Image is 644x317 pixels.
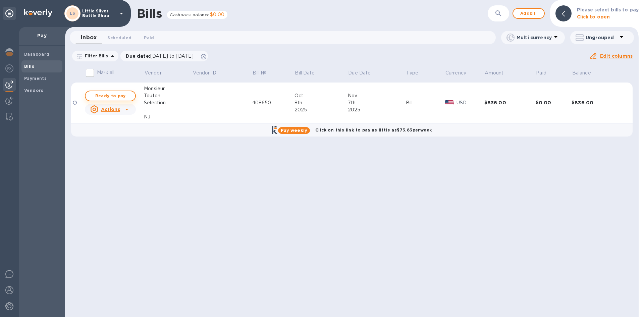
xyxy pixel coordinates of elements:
[144,85,192,92] div: Monsieur
[348,69,379,76] span: Due Date
[82,53,108,59] p: Filter Bills
[517,34,552,41] p: Multi currency
[519,9,539,17] span: Add bill
[406,69,418,76] p: Type
[315,127,432,133] b: Click on this link to pay as little as $73.83 per week
[572,69,591,76] p: Balance
[170,12,210,17] span: Cashback balance
[126,53,197,59] p: Due date :
[210,12,225,17] span: $0.00
[457,99,484,106] p: USD
[24,32,60,39] p: Pay
[294,99,348,106] div: 8th
[484,99,536,106] div: $836.00
[577,7,639,12] b: Please select bills to pay
[348,92,406,99] div: Nov
[120,51,208,61] div: Due date:[DATE] to [DATE]
[294,92,348,99] div: Oct
[348,99,406,106] div: 7th
[144,92,192,99] div: Touton
[150,53,194,59] span: [DATE] to [DATE]
[24,88,44,93] b: Vendors
[348,69,371,76] p: Due Date
[91,92,130,100] span: Ready to pay
[294,106,348,113] div: 2025
[513,8,545,19] button: Addbill
[485,69,512,76] span: Amount
[281,128,307,133] b: Pay weekly
[5,64,13,72] img: Foreign exchange
[536,69,555,76] span: Paid
[145,69,170,76] span: Vendor
[445,100,454,105] img: USD
[600,53,633,59] u: Edit columns
[101,107,120,112] u: Actions
[85,91,136,101] button: Ready to pay
[144,106,192,113] div: -
[144,34,154,41] span: Paid
[445,69,466,76] p: Currency
[82,9,116,18] p: Little Silver Bottle Shop
[24,52,50,57] b: Dashboard
[144,113,192,120] div: NJ
[97,69,114,76] p: Mark all
[577,14,610,19] b: Click to open
[107,34,131,41] span: Scheduled
[24,64,34,69] b: Bills
[406,99,445,106] div: Bill
[406,69,427,76] span: Type
[81,33,97,42] span: Inbox
[253,69,266,76] p: Bill №
[295,69,315,76] p: Bill Date
[144,99,192,106] div: Selection
[536,69,546,76] p: Paid
[252,99,294,106] div: 408650
[137,6,162,20] h1: Bills
[193,69,225,76] span: Vendor ID
[24,9,52,17] img: Logo
[70,11,75,16] b: LS
[295,69,323,76] span: Bill Date
[572,99,623,106] div: $836.00
[572,69,600,76] span: Balance
[3,7,16,20] div: Unpin categories
[485,69,503,76] p: Amount
[193,69,216,76] p: Vendor ID
[536,99,572,106] div: $0.00
[253,69,275,76] span: Bill №
[145,69,162,76] p: Vendor
[24,76,47,81] b: Payments
[348,106,406,113] div: 2025
[586,34,618,41] p: Ungrouped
